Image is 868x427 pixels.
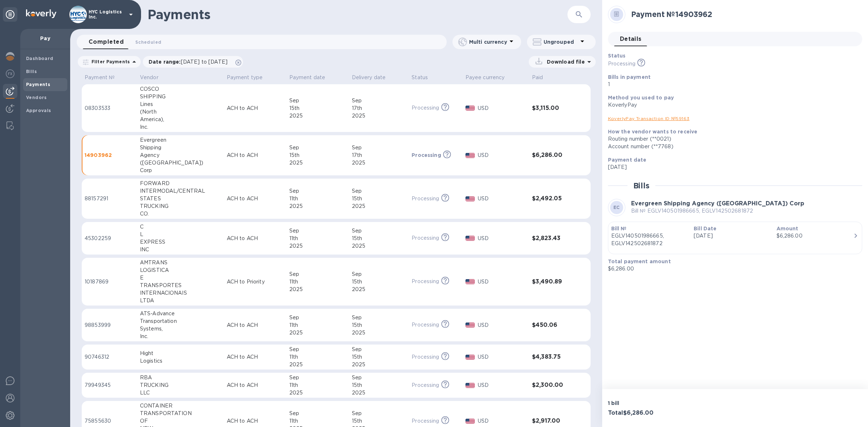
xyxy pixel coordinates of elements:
p: Download file [544,58,585,65]
div: 2025 [289,329,346,337]
p: Processing [412,353,439,361]
p: 10187869 [85,278,134,286]
div: CONTAINER [140,402,221,410]
div: 11th [289,321,346,329]
div: LOGISTICA [140,266,221,274]
p: Ungrouped [544,38,578,46]
div: FORWARD [140,180,221,187]
p: 1 [608,81,856,88]
p: Bill № EGLV140501986665, EGLV142502681872 [631,207,804,215]
div: 2025 [289,112,346,120]
p: 45302259 [85,235,134,242]
div: 11th [289,278,346,286]
div: EXPRESS [140,238,221,246]
span: Vendor [140,74,168,81]
h3: $4,383.75 [532,354,574,360]
div: 17th [352,104,406,112]
b: Vendors [26,95,47,100]
b: Payments [26,82,50,87]
p: USD [478,278,526,286]
b: Bill № [611,226,627,231]
div: TRANSPORTES [140,282,221,289]
span: Delivery date [352,74,395,81]
b: Method you used to pay [608,95,674,101]
p: Processing [412,234,439,242]
span: Payee currency [465,74,514,81]
b: Bills in payment [608,74,651,80]
img: Foreign exchange [6,69,14,78]
div: SHIPPING [140,93,221,101]
p: ACH to ACH [227,151,284,159]
div: TRANSPORTATION [140,410,221,417]
span: Paid [532,74,553,81]
div: INTERMODAL/CENTRAL [140,187,221,195]
button: Bill №EGLV140501986665, EGLV142502681872Bill Date[DATE]Amount$6,286.00 [608,222,862,254]
p: Filter Payments [89,59,130,65]
p: ACH to ACH [227,195,284,202]
div: KoverlyPay [608,101,856,109]
p: Processing [412,278,439,285]
span: Details [620,34,642,44]
p: USD [478,195,526,202]
p: Payment № [85,74,115,81]
div: OF [140,417,221,425]
div: TRUCKING [140,381,221,389]
div: Sep [352,97,406,104]
div: Lines [140,101,221,108]
div: 15th [352,417,406,425]
div: 15th [352,195,406,202]
b: Bills [26,69,37,74]
p: Processing [412,195,439,202]
span: Payment date [289,74,335,81]
div: 2025 [289,286,346,293]
h3: $6,286.00 [532,152,574,159]
p: [DATE] [608,163,856,171]
div: Sep [289,410,346,417]
div: Hight [140,350,221,357]
div: STATES [140,195,221,202]
p: ACH to Priority [227,278,284,286]
p: Pay [26,35,64,42]
span: Payment type [227,74,272,81]
h1: Payments [148,7,567,22]
p: Processing [608,60,635,68]
b: Payment date [608,157,647,163]
div: Date range:[DATE] to [DATE] [143,56,243,68]
p: Processing [412,321,439,329]
b: Bill Date [694,226,716,231]
div: E [140,274,221,282]
h3: Total $6,286.00 [608,410,732,417]
div: Shipping [140,144,221,151]
div: 15th [352,278,406,286]
div: 2025 [352,329,406,337]
div: 2025 [289,361,346,368]
h2: Payment № 14903962 [631,10,856,19]
h3: $3,115.00 [532,105,574,112]
span: Status [412,74,437,81]
img: USD [465,355,475,360]
b: How the vendor wants to receive [608,129,698,134]
div: 11th [289,381,346,389]
p: Processing [412,381,439,389]
div: Sep [289,97,346,104]
div: RBA [140,374,221,381]
div: 17th [352,151,406,159]
span: Scheduled [135,38,161,46]
p: USD [478,151,526,159]
div: 15th [352,381,406,389]
div: Corp [140,167,221,174]
div: 2025 [352,286,406,293]
img: USD [465,153,475,158]
p: Payment type [227,74,263,81]
h3: $3,490.89 [532,278,574,285]
p: 88157291 [85,195,134,202]
p: 75855630 [85,417,134,425]
div: 11th [289,417,346,425]
div: Sep [289,314,346,321]
span: [DATE] to [DATE] [181,59,227,65]
img: USD [465,383,475,388]
div: (North [140,108,221,116]
div: 15th [352,235,406,242]
div: 2025 [352,361,406,368]
img: USD [465,196,475,201]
